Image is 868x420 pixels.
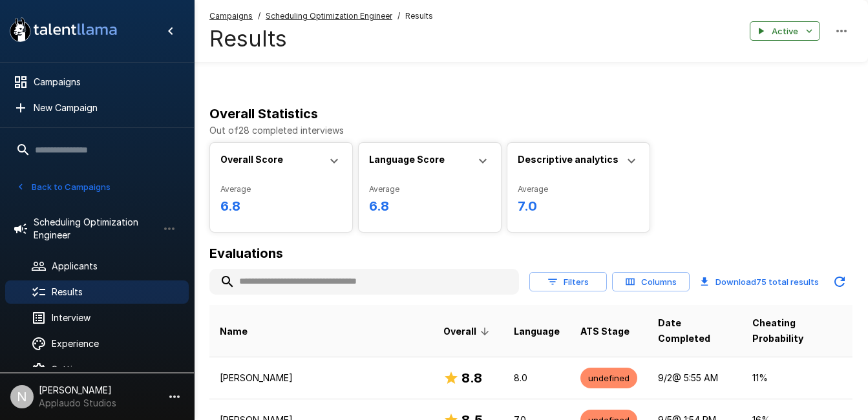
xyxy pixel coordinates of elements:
[369,196,491,216] h6: 6.8
[220,324,248,339] span: Name
[648,357,742,399] td: 9/2 @ 5:55 AM
[209,25,433,52] h4: Results
[220,154,283,165] b: Overall Score
[529,272,607,292] button: Filters
[580,372,637,384] span: undefined
[369,183,491,196] span: Average
[209,246,283,261] b: Evaluations
[752,315,842,346] span: Cheating Probability
[612,272,690,292] button: Columns
[220,196,342,216] h6: 6.8
[518,183,639,196] span: Average
[220,183,342,196] span: Average
[461,368,482,388] h6: 8.8
[443,324,493,339] span: Overall
[220,372,423,384] p: [PERSON_NAME]
[514,372,560,384] p: 8.0
[752,372,842,384] p: 11 %
[514,324,560,339] span: Language
[369,154,445,165] b: Language Score
[209,124,852,137] p: Out of 28 completed interviews
[518,154,619,165] b: Descriptive analytics
[518,196,639,216] h6: 7.0
[658,315,732,346] span: Date Completed
[750,21,820,41] button: Active
[827,269,852,295] button: Updated Today - 12:28 PM
[580,324,630,339] span: ATS Stage
[209,106,318,121] b: Overall Statistics
[695,269,824,295] button: Download75 total results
